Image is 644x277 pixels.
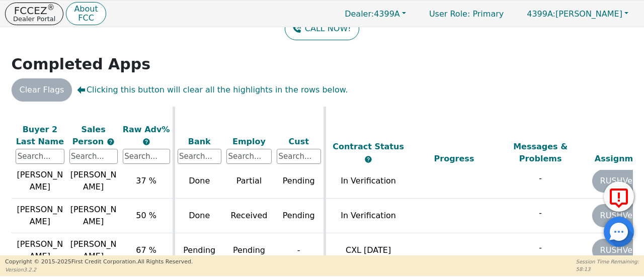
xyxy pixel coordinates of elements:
[333,142,404,151] span: Contract Status
[70,239,117,261] span: [PERSON_NAME]
[226,149,272,164] input: Search...
[516,6,639,22] button: 4399A:[PERSON_NAME]
[224,199,274,233] td: Received
[274,164,325,199] td: Pending
[16,123,64,147] div: Buyer 2 Last Name
[500,207,581,219] p: -
[419,4,514,24] a: User Role: Primary
[285,17,359,40] button: CALL NOW!
[123,149,170,164] input: Search...
[77,84,348,96] span: Clicking this button will clear all the highlights in the rows below.
[13,199,66,233] td: [PERSON_NAME]
[576,265,639,273] p: 58:13
[527,9,622,19] span: [PERSON_NAME]
[419,4,514,24] p: Primary
[527,9,555,19] span: 4399A:
[13,16,55,22] p: Dealer Portal
[178,149,222,164] input: Search...
[123,124,170,134] span: Raw Adv%
[429,9,470,19] span: User Role :
[604,181,634,212] button: Report Error to FCC
[334,6,417,22] button: Dealer:4399A
[277,135,321,147] div: Cust
[325,199,411,233] td: In Verification
[72,124,107,146] span: Sales Person
[70,170,117,192] span: [PERSON_NAME]
[70,205,117,226] span: [PERSON_NAME]
[576,258,639,265] p: Session Time Remaining:
[274,199,325,233] td: Pending
[226,135,272,147] div: Employ
[274,233,325,268] td: -
[500,141,581,165] div: Messages & Problems
[174,199,224,233] td: Done
[5,3,63,25] button: FCCEZ®Dealer Portal
[136,211,156,220] span: 50 %
[16,149,64,164] input: Search...
[5,266,193,273] p: Version 3.2.2
[12,55,151,73] strong: Completed Apps
[69,149,118,164] input: Search...
[13,6,55,16] p: FCCEZ
[500,242,581,254] p: -
[47,3,55,12] sup: ®
[74,14,98,22] p: FCC
[325,233,411,268] td: CXL [DATE]
[345,9,374,19] span: Dealer:
[345,9,400,19] span: 4399A
[178,135,222,147] div: Bank
[137,258,193,265] span: All Rights Reserved.
[224,233,274,268] td: Pending
[325,164,411,199] td: In Verification
[174,164,224,199] td: Done
[277,149,321,164] input: Search...
[136,245,156,255] span: 67 %
[13,233,66,268] td: [PERSON_NAME]
[5,258,193,266] p: Copyright © 2015- 2025 First Credit Corporation.
[136,176,156,186] span: 37 %
[500,172,581,184] p: -
[66,2,106,26] button: AboutFCC
[13,164,66,199] td: [PERSON_NAME]
[74,5,98,13] p: About
[174,233,224,268] td: Pending
[414,153,495,165] div: Progress
[224,164,274,199] td: Partial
